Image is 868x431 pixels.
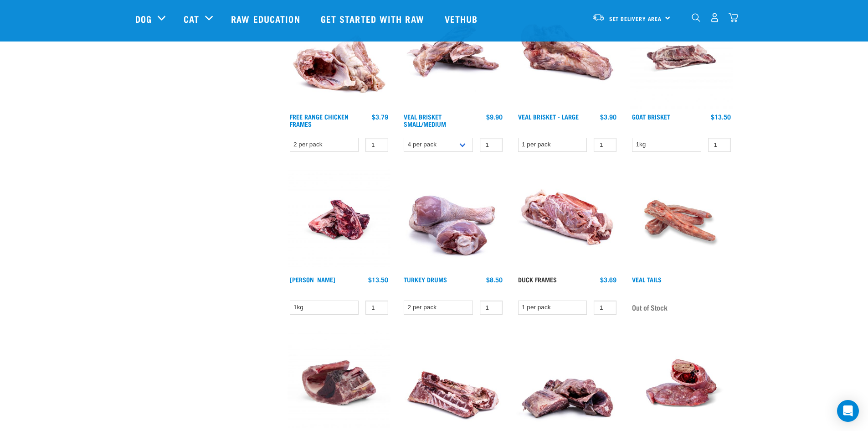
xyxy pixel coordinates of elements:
[609,17,662,20] span: Set Delivery Area
[594,138,616,152] input: 1
[632,115,670,118] a: Goat Brisket
[518,278,557,281] a: Duck Frames
[518,115,579,118] a: Veal Brisket - Large
[480,301,503,315] input: 1
[632,301,668,314] span: Out of Stock
[184,12,199,26] a: Cat
[630,5,733,109] img: Goat Brisket
[600,276,616,283] div: $3.69
[436,0,489,37] a: Vethub
[516,5,619,109] img: 1205 Veal Brisket 1pp 01
[401,168,505,272] img: 1253 Turkey Drums 01
[372,113,388,120] div: $3.79
[837,400,859,422] div: Open Intercom Messenger
[288,5,391,109] img: 1236 Chicken Frame Turks 01
[401,5,505,109] img: 1207 Veal Brisket 4pp 01
[729,13,738,22] img: home-icon@2x.png
[592,13,605,21] img: van-moving.png
[600,113,616,120] div: $3.90
[135,12,152,26] a: Dog
[290,115,349,125] a: Free Range Chicken Frames
[480,138,503,152] input: 1
[222,0,311,37] a: Raw Education
[365,138,388,152] input: 1
[368,276,388,283] div: $13.50
[630,168,733,272] img: Veal Tails
[516,168,619,272] img: Whole Duck Frame
[312,0,436,37] a: Get started with Raw
[404,115,446,125] a: Veal Brisket Small/Medium
[365,301,388,315] input: 1
[594,301,616,315] input: 1
[710,13,719,22] img: user.png
[708,138,731,152] input: 1
[288,168,391,272] img: Venison Brisket Bone 1662
[404,278,447,281] a: Turkey Drums
[486,113,503,120] div: $9.90
[711,113,731,120] div: $13.50
[486,276,503,283] div: $8.50
[290,278,335,281] a: [PERSON_NAME]
[632,278,662,281] a: Veal Tails
[692,13,700,22] img: home-icon-1@2x.png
